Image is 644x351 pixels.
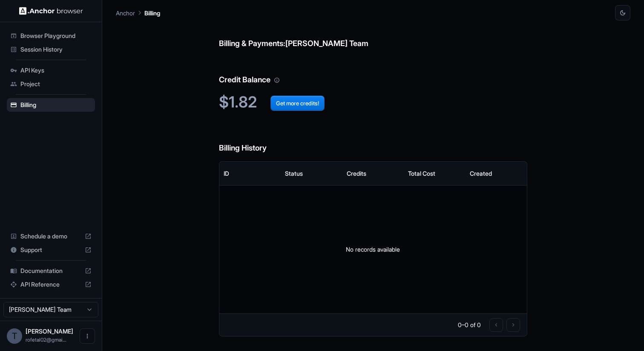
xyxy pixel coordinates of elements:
[7,328,22,344] div: T
[285,170,303,177] div: Status
[20,80,92,88] span: Project
[458,321,481,329] p: 0–0 of 0
[7,264,95,278] div: Documentation
[7,243,95,257] div: Support
[19,7,83,15] img: Anchor Logo
[219,57,528,86] h6: Credit Balance
[274,77,280,83] svg: Your credit balance will be consumed as you use the API. Visit the usage page to view a breakdown...
[20,66,92,75] span: API Keys
[7,29,95,43] div: Browser Playground
[144,9,160,17] p: Billing
[7,98,95,112] div: Billing
[219,93,528,111] h2: $1.82
[20,232,81,241] span: Schedule a demo
[80,328,95,344] button: Open menu
[20,267,81,275] span: Documentation
[224,170,229,177] div: ID
[20,280,81,289] span: API Reference
[219,125,528,154] h6: Billing History
[116,9,135,17] p: Anchor
[26,336,66,343] span: rofetal02@gmail.com
[408,170,435,177] div: Total Cost
[270,96,325,111] button: Get more credits!
[7,64,95,77] div: API Keys
[470,170,492,177] div: Created
[7,43,95,56] div: Session History
[7,278,95,291] div: API Reference
[20,246,81,254] span: Support
[20,45,92,54] span: Session History
[219,20,528,50] h6: Billing & Payments: [PERSON_NAME] Team
[116,8,160,17] nav: breadcrumb
[219,186,527,313] div: No records available
[7,229,95,243] div: Schedule a demo
[20,101,92,109] span: Billing
[347,170,366,177] div: Credits
[7,77,95,91] div: Project
[20,32,92,40] span: Browser Playground
[26,328,73,335] span: Tal Rofe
